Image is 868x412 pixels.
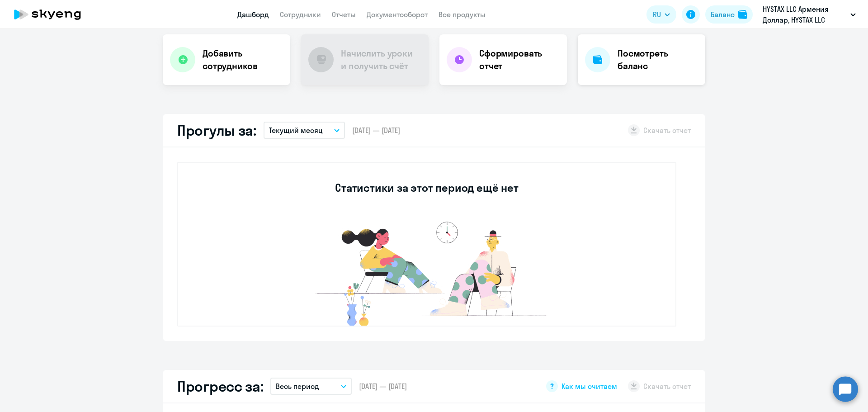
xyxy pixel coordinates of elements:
span: Как мы считаем [561,381,617,391]
button: Весь период [270,378,352,395]
h4: Начислить уроки и получить счёт [341,47,420,72]
h3: Статистики за этот период ещё нет [335,180,518,195]
button: Текущий месяц [264,122,345,139]
img: balance [738,10,747,19]
h2: Прогулы за: [177,121,256,139]
a: Отчеты [332,10,356,19]
span: [DATE] — [DATE] [352,125,400,135]
a: Сотрудники [280,10,321,19]
h2: Прогресс за: [177,377,263,395]
h4: Добавить сотрудников [203,47,283,72]
p: HYSTAX LLC Армения Доллар, HYSTAX LLC [763,4,847,25]
p: Весь период [276,381,319,392]
p: Текущий месяц [269,125,323,136]
span: RU [653,9,661,20]
a: Документооборот [367,10,428,19]
a: Дашборд [237,10,269,19]
a: Все продукты [439,10,486,19]
h4: Посмотреть баланс [618,47,698,72]
button: RU [646,5,676,24]
div: Баланс [711,9,735,20]
img: no-data [291,217,562,326]
span: [DATE] — [DATE] [359,381,407,391]
button: Балансbalance [705,5,753,24]
h4: Сформировать отчет [479,47,560,72]
button: HYSTAX LLC Армения Доллар, HYSTAX LLC [758,4,860,25]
